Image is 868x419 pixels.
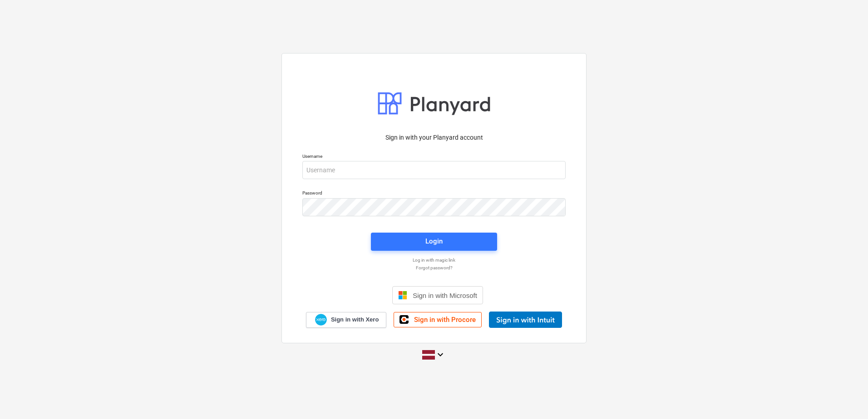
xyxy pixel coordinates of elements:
[331,316,379,324] span: Sign in with Xero
[306,312,387,328] a: Sign in with Xero
[425,235,443,247] div: Login
[394,312,482,327] a: Sign in with Procore
[315,314,327,326] img: Xero logo
[298,257,570,263] a: Log in with magic link
[298,265,570,271] a: Forgot password?
[435,349,446,360] i: keyboard_arrow_down
[302,161,566,179] input: Username
[414,316,476,324] span: Sign in with Procore
[302,133,566,142] p: Sign in with your Planyard account
[302,190,566,198] p: Password
[398,291,407,300] img: Microsoft logo
[302,153,566,161] p: Username
[371,233,497,251] button: Login
[413,292,477,299] span: Sign in with Microsoft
